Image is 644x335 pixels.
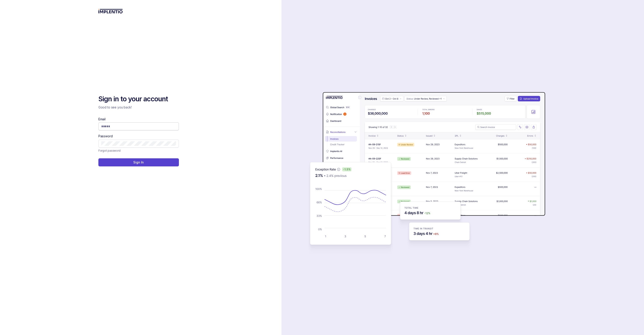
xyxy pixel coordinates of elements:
[98,158,179,166] button: Sign In
[133,160,144,165] p: Sign In
[98,148,121,153] p: Forgot password
[294,78,547,257] img: signin-background.svg
[98,95,179,104] h2: Sign in to your account
[98,134,113,138] label: Password
[98,9,123,13] img: logo
[98,117,106,121] label: Email
[98,105,179,110] p: Good to see you back!
[98,148,121,153] a: Link Forgot password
